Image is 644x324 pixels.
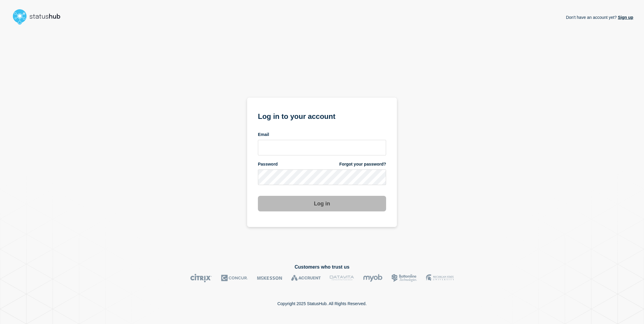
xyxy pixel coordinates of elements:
span: Password [258,161,278,167]
img: StatusHub logo [11,7,68,26]
span: Email [258,132,269,137]
img: Concur logo [221,274,248,282]
a: Forgot your password? [339,161,386,167]
p: Don't have an account yet? [566,10,633,25]
input: password input [258,169,386,185]
img: McKesson logo [257,274,282,282]
h2: Customers who trust us [11,264,633,270]
img: MSU logo [426,274,454,282]
img: DataVita logo [330,274,354,282]
p: Copyright 2025 StatusHub. All Rights Reserved. [277,301,367,306]
img: Accruent logo [291,274,321,282]
img: myob logo [363,274,383,282]
img: Citrix logo [190,274,212,282]
h1: Log in to your account [258,110,386,121]
button: Log in [258,196,386,211]
input: email input [258,140,386,155]
a: Sign up [617,15,633,20]
img: Bottomline logo [391,274,417,282]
